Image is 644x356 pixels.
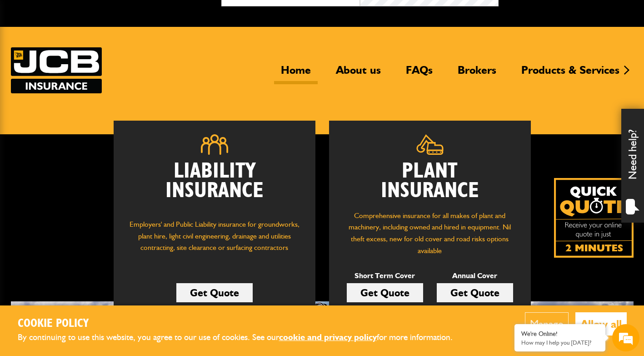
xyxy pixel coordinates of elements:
a: Get Quote [176,283,253,302]
h2: Cookie Policy [18,317,468,331]
a: Brokers [451,63,503,84]
div: Need help? [621,109,644,223]
h2: Liability Insurance [127,162,302,210]
p: Employers' and Public Liability insurance for groundworks, plant hire, light civil engineering, d... [127,219,302,262]
a: cookie and privacy policy [279,332,377,342]
p: Comprehensive insurance for all makes of plant and machinery, including owned and hired in equipm... [343,210,517,256]
p: Annual Cover [437,270,513,282]
a: JCB Insurance Services [11,47,102,93]
p: By continuing to use this website, you agree to our use of cookies. See our for more information. [18,331,468,345]
a: Products & Services [514,63,626,84]
a: About us [329,63,388,84]
button: Allow all [575,312,627,336]
h2: Plant Insurance [343,162,517,201]
a: FAQs [399,63,439,84]
a: Get your insurance quote isn just 2-minutes [554,178,634,258]
p: How may I help you today? [521,339,599,346]
a: Get Quote [437,283,513,302]
p: Short Term Cover [347,270,423,282]
a: Get Quote [347,283,423,302]
img: Quick Quote [554,178,634,258]
img: JCB Insurance Services logo [11,47,102,93]
a: Home [274,63,318,84]
button: Manage [525,312,569,336]
div: We're Online! [521,330,599,338]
